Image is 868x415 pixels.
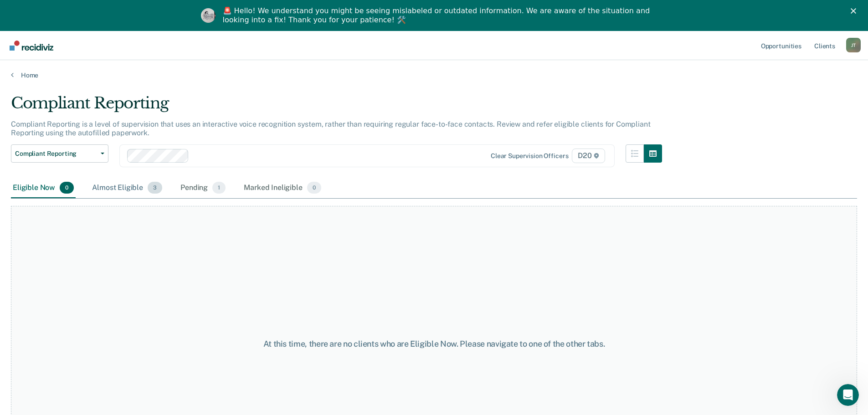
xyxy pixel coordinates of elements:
[60,182,74,194] span: 0
[11,178,76,198] div: Eligible Now0
[846,38,861,52] button: Profile dropdown button
[223,6,653,25] div: 🚨 Hello! We understand you might be seeing mislabeled or outdated information. We are aware of th...
[812,31,837,60] a: Clients
[212,182,226,194] span: 1
[11,144,108,163] button: Compliant Reporting
[242,178,323,198] div: Marked Ineligible0
[90,178,164,198] div: Almost Eligible3
[223,339,646,349] div: At this time, there are no clients who are Eligible Now. Please navigate to one of the other tabs.
[11,94,662,120] div: Compliant Reporting
[759,31,803,60] a: Opportunities
[572,149,605,163] span: D20
[851,8,860,14] div: Close
[307,182,321,194] span: 0
[10,41,53,51] img: Recidiviz
[179,178,227,198] div: Pending1
[11,71,857,79] a: Home
[148,182,162,194] span: 3
[11,120,650,137] p: Compliant Reporting is a level of supervision that uses an interactive voice recognition system, ...
[15,150,97,158] span: Compliant Reporting
[491,152,568,160] div: Clear supervision officers
[837,384,859,406] iframe: Intercom live chat
[201,8,216,23] img: Profile image for Kim
[846,38,861,52] div: J T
